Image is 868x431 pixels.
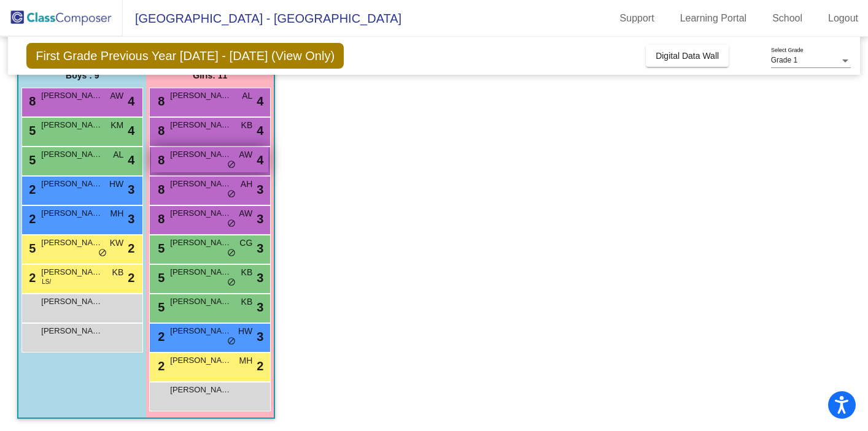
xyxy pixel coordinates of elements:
[109,178,123,191] span: HW
[227,160,236,170] span: do_not_disturb_alt
[257,92,263,110] span: 4
[26,94,36,108] span: 8
[170,237,231,249] span: [PERSON_NAME]
[170,90,231,102] span: [PERSON_NAME]
[257,357,263,375] span: 2
[155,330,165,343] span: 2
[98,248,107,258] span: do_not_disturb_alt
[227,248,236,258] span: do_not_disturb_alt
[110,237,124,250] span: KW
[26,183,36,196] span: 2
[257,121,263,140] span: 4
[155,124,165,137] span: 8
[113,148,123,161] span: AL
[26,43,344,69] span: First Grade Previous Year [DATE] - [DATE] (View Only)
[170,325,231,337] span: [PERSON_NAME]
[155,183,165,196] span: 8
[241,266,253,279] span: KB
[155,300,165,314] span: 5
[670,9,757,28] a: Learning Portal
[257,298,263,316] span: 3
[241,178,252,191] span: AH
[170,148,231,161] span: [PERSON_NAME]
[155,271,165,284] span: 5
[155,94,165,108] span: 8
[41,119,103,131] span: [PERSON_NAME]
[42,277,51,286] span: LS/
[227,337,236,346] span: do_not_disturb_alt
[610,9,664,28] a: Support
[41,148,103,161] span: [PERSON_NAME]
[155,242,165,255] span: 5
[128,121,134,140] span: 4
[257,269,263,287] span: 3
[128,210,134,228] span: 3
[257,151,263,169] span: 4
[227,189,236,199] span: do_not_disturb_alt
[239,207,252,220] span: AW
[170,119,231,131] span: [PERSON_NAME]
[257,210,263,228] span: 3
[170,178,231,190] span: [PERSON_NAME]
[110,90,123,102] span: AW
[123,9,401,28] span: [GEOGRAPHIC_DATA] - [GEOGRAPHIC_DATA]
[170,354,231,367] span: [PERSON_NAME]
[646,45,729,67] button: Digital Data Wall
[26,124,36,137] span: 5
[656,51,719,61] span: Digital Data Wall
[241,296,253,308] span: KB
[239,354,253,367] span: MH
[762,9,812,28] a: School
[26,153,36,167] span: 5
[26,212,36,226] span: 2
[170,296,231,308] span: [PERSON_NAME]
[41,178,103,190] span: [PERSON_NAME]
[239,237,252,250] span: CG
[155,359,165,373] span: 2
[41,237,103,249] span: [PERSON_NAME]
[41,90,103,102] span: [PERSON_NAME]
[146,63,274,88] div: Girls: 11
[242,90,252,102] span: AL
[26,242,36,255] span: 5
[110,207,124,220] span: MH
[41,296,103,308] span: [PERSON_NAME]
[257,239,263,257] span: 3
[26,271,36,284] span: 2
[128,180,134,199] span: 3
[257,180,263,199] span: 3
[170,266,231,278] span: [PERSON_NAME]
[771,56,797,64] span: Grade 1
[155,212,165,226] span: 8
[128,239,134,257] span: 2
[18,63,146,88] div: Boys : 9
[818,9,868,28] a: Logout
[110,119,123,132] span: KM
[239,148,252,161] span: AW
[257,327,263,346] span: 3
[170,207,231,219] span: [PERSON_NAME]
[41,266,103,278] span: [PERSON_NAME] [PERSON_NAME]
[128,151,134,169] span: 4
[238,325,252,338] span: HW
[241,119,253,132] span: KB
[112,266,124,279] span: KB
[227,219,236,229] span: do_not_disturb_alt
[41,325,103,337] span: [PERSON_NAME]
[155,153,165,167] span: 8
[170,384,231,396] span: [PERSON_NAME]
[227,278,236,288] span: do_not_disturb_alt
[128,269,134,287] span: 2
[41,207,103,219] span: [PERSON_NAME]
[128,92,134,110] span: 4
